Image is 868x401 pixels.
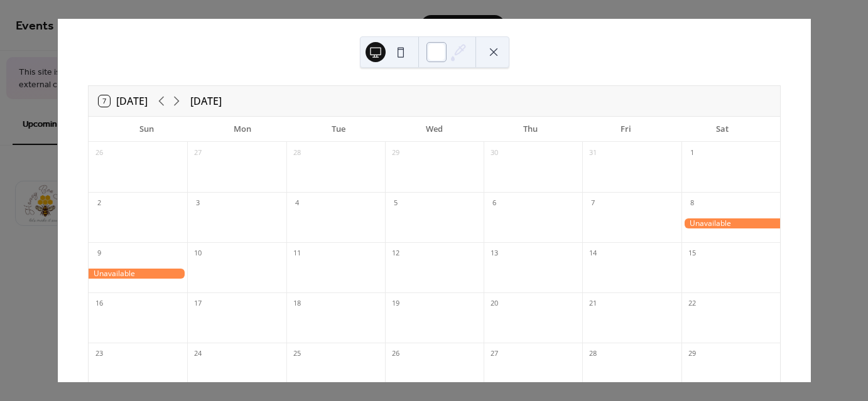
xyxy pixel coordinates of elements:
[94,92,152,110] button: 7[DATE]
[586,297,600,311] div: 21
[389,247,403,260] div: 12
[92,347,106,361] div: 23
[195,117,291,142] div: Mon
[389,297,403,311] div: 19
[290,347,304,361] div: 25
[578,117,675,142] div: Fri
[389,347,403,361] div: 26
[586,196,600,210] div: 7
[290,117,386,142] div: Tue
[191,347,205,361] div: 24
[92,297,106,311] div: 16
[487,347,501,361] div: 27
[290,146,304,160] div: 28
[92,146,106,160] div: 26
[92,196,106,210] div: 2
[389,196,403,210] div: 5
[674,117,770,142] div: Sat
[586,247,600,260] div: 14
[191,297,205,311] div: 17
[92,247,106,260] div: 9
[487,297,501,311] div: 20
[191,247,205,260] div: 10
[586,146,600,160] div: 31
[685,247,699,260] div: 15
[586,347,600,361] div: 28
[685,347,699,361] div: 29
[191,146,205,160] div: 27
[89,269,187,279] div: Unavailable
[386,117,482,142] div: Wed
[290,196,304,210] div: 4
[99,117,195,142] div: Sun
[290,297,304,311] div: 18
[482,117,578,142] div: Thu
[685,146,699,160] div: 1
[190,94,222,109] div: [DATE]
[685,297,699,311] div: 22
[191,196,205,210] div: 3
[487,247,501,260] div: 13
[290,247,304,260] div: 11
[685,196,699,210] div: 8
[487,146,501,160] div: 30
[487,196,501,210] div: 6
[389,146,403,160] div: 29
[681,218,780,229] div: Unavailable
